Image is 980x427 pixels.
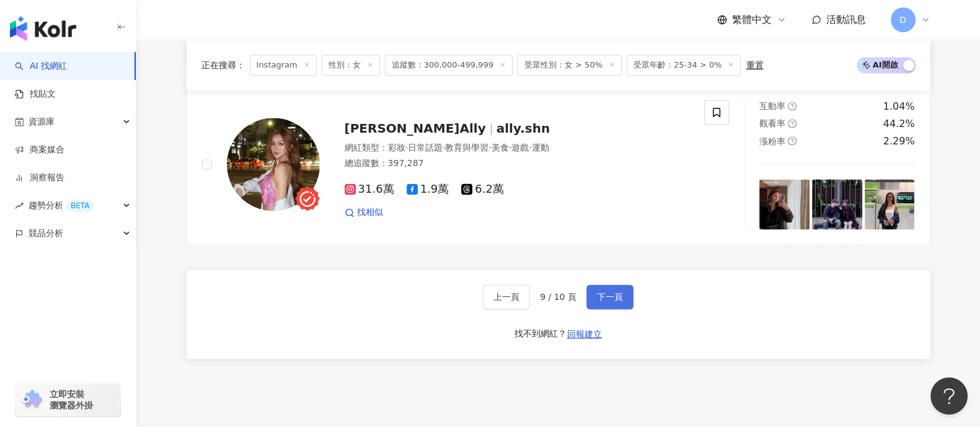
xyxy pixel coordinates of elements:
[483,284,530,309] button: 上一頁
[250,55,317,76] span: Instagram
[227,118,320,211] img: KOL Avatar
[345,183,394,196] span: 31.6萬
[388,143,405,152] span: 彩妝
[20,390,44,410] img: chrome extension
[883,117,915,131] div: 44.2%
[759,136,785,146] span: 漲粉率
[759,118,785,128] span: 觀看率
[15,172,64,184] a: 洞察報告
[345,121,486,136] span: [PERSON_NAME]Ally
[567,324,603,344] button: 回報建立
[493,292,519,302] span: 上一頁
[511,143,529,152] span: 遊戲
[759,179,810,229] img: post-image
[15,144,64,156] a: 商案媒合
[759,101,785,111] span: 互動率
[345,142,690,154] div: 網紅類型 ：
[788,119,797,128] span: question-circle
[461,183,504,196] span: 6.2萬
[345,157,690,170] div: 總追蹤數 ： 397,287
[66,200,94,212] div: BETA
[201,60,245,70] span: 正在搜尋 ：
[509,143,511,152] span: ·
[597,292,623,302] span: 下一頁
[518,55,622,76] span: 受眾性別：女 > 50%
[443,143,445,152] span: ·
[532,143,549,152] span: 運動
[746,60,763,70] div: 重置
[10,16,76,41] img: logo
[15,201,24,210] span: rise
[812,179,862,229] img: post-image
[883,134,915,148] div: 2.29%
[16,383,120,416] a: chrome extension立即安裝 瀏覽器外掛
[567,329,602,339] span: 回報建立
[408,143,443,152] span: 日常話題
[788,102,797,110] span: question-circle
[345,206,383,219] a: 找相似
[29,108,55,136] span: 資源庫
[514,328,567,340] div: 找不到網紅？
[586,284,633,309] button: 下一頁
[29,219,63,247] span: 競品分析
[627,55,741,76] span: 受眾年齡：25-34 > 0%
[15,88,56,100] a: 找貼文
[385,55,513,76] span: 追蹤數：300,000-499,999
[445,143,488,152] span: 教育與學習
[865,179,915,229] img: post-image
[930,377,968,415] iframe: Help Scout Beacon - Open
[357,206,383,219] span: 找相似
[322,55,380,76] span: 性別：女
[187,84,930,245] a: KOL Avatar[PERSON_NAME]Allyally.shn網紅類型：彩妝·日常話題·教育與學習·美食·遊戲·運動總追蹤數：397,28731.6萬1.9萬6.2萬找相似互動率ques...
[899,13,906,27] span: D
[407,183,449,196] span: 1.9萬
[540,292,576,302] span: 9 / 10 頁
[788,136,797,145] span: question-circle
[883,100,915,113] div: 1.04%
[529,143,531,152] span: ·
[497,121,550,136] span: ally.shn
[15,60,67,73] a: searchAI 找網紅
[732,13,772,27] span: 繁體中文
[492,143,509,152] span: 美食
[50,389,93,411] span: 立即安裝 瀏覽器外掛
[488,143,491,152] span: ·
[826,14,866,25] span: 活動訊息
[29,191,94,219] span: 趨勢分析
[405,143,408,152] span: ·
